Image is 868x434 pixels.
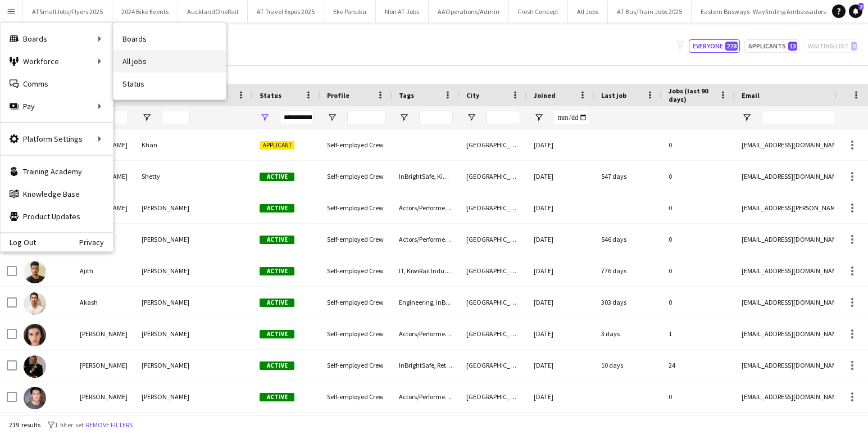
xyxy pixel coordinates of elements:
[399,91,414,100] span: Tags
[260,141,294,150] span: Applicant
[1,95,113,117] div: Pay
[594,318,662,349] div: 3 days
[594,224,662,255] div: 546 days
[178,1,248,22] button: AucklandOneRail
[162,111,190,124] input: Last Name Filter Input
[392,161,460,192] div: InBrightSafe, KiwiRail Inducted, Languages-Hindi, TL
[1,205,113,228] a: Product Updates
[594,161,662,192] div: 547 days
[84,419,135,431] button: Remove filters
[534,112,544,123] button: Open Filter Menu
[460,287,527,318] div: [GEOGRAPHIC_DATA]
[669,87,715,103] span: Jobs (last 90 days)
[487,111,520,124] input: City Filter Input
[260,112,270,123] button: Open Filter Menu
[419,111,453,124] input: Tags Filter Input
[460,350,527,381] div: [GEOGRAPHIC_DATA]
[460,224,527,255] div: [GEOGRAPHIC_DATA]
[392,287,460,318] div: Engineering, InBrightSafe, Languages-Hindi
[260,204,294,213] span: Active
[260,91,281,100] span: Status
[135,287,197,318] div: [PERSON_NAME]
[23,1,112,22] button: ATSmallJobs/Flyers 2025
[135,192,197,223] div: [PERSON_NAME]
[260,267,294,275] span: Active
[527,255,594,286] div: [DATE]
[742,112,752,123] button: Open Filter Menu
[466,91,479,100] span: City
[527,224,594,255] div: [DATE]
[527,129,594,160] div: [DATE]
[327,112,337,123] button: Open Filter Menu
[260,299,294,307] span: Active
[320,350,392,381] div: Self-employed Crew
[466,112,476,123] button: Open Filter Menu
[135,255,197,286] div: [PERSON_NAME]
[392,381,460,412] div: Actors/Performers, NoRecordedJobs, NotBrightSafe
[509,1,568,22] button: Fresh Concept
[135,129,197,160] div: Khan
[320,129,392,160] div: Self-employed Crew
[788,42,797,51] span: 13
[347,111,385,124] input: Profile Filter Input
[54,421,84,429] span: 1 filter set
[135,161,197,192] div: Shetty
[594,350,662,381] div: 10 days
[460,255,527,286] div: [GEOGRAPHIC_DATA]
[112,1,178,22] button: 2024 Bike Events
[594,255,662,286] div: 776 days
[73,350,135,381] div: [PERSON_NAME]
[662,161,735,192] div: 0
[113,28,226,50] a: Boards
[460,161,527,192] div: [GEOGRAPHIC_DATA]
[744,39,799,53] button: Applicants13
[662,192,735,223] div: 0
[399,112,409,123] button: Open Filter Menu
[24,292,46,315] img: Akash Dewangan
[608,1,692,22] button: AT Bus/Train Jobs 2025
[527,350,594,381] div: [DATE]
[320,224,392,255] div: Self-employed Crew
[376,1,429,22] button: Non AT Jobs
[113,73,226,95] a: Status
[527,318,594,349] div: [DATE]
[100,111,128,124] input: First Name Filter Input
[554,111,588,124] input: Joined Filter Input
[689,39,740,53] button: Everyone228
[460,192,527,223] div: [GEOGRAPHIC_DATA]
[527,287,594,318] div: [DATE]
[392,255,460,286] div: IT, KiwiRail Inducted, Languages-Hindi, NotBrightSafe
[260,393,294,401] span: Active
[568,1,608,22] button: All Jobs
[73,381,135,412] div: [PERSON_NAME]
[142,112,152,123] button: Open Filter Menu
[135,381,197,412] div: [PERSON_NAME]
[460,129,527,160] div: [GEOGRAPHIC_DATA]
[135,318,197,349] div: [PERSON_NAME]
[527,192,594,223] div: [DATE]
[73,318,135,349] div: [PERSON_NAME]
[662,255,735,286] div: 0
[662,318,735,349] div: 1
[460,381,527,412] div: [GEOGRAPHIC_DATA]
[260,173,294,181] span: Active
[113,50,226,73] a: All jobs
[527,161,594,192] div: [DATE]
[460,318,527,349] div: [GEOGRAPHIC_DATA]
[24,387,46,409] img: Alex Walker
[1,28,113,50] div: Boards
[320,318,392,349] div: Self-employed Crew
[320,192,392,223] div: Self-employed Crew
[601,91,626,100] span: Last job
[392,318,460,349] div: Actors/Performers, InBrightSafe, KiwiRail Inducted, ReturnedATUniform
[24,261,46,283] img: Ajith Jose
[260,236,294,244] span: Active
[320,161,392,192] div: Self-employed Crew
[1,73,113,95] a: Comms
[248,1,324,22] button: AT Travel Expos 2025
[662,350,735,381] div: 24
[320,255,392,286] div: Self-employed Crew
[392,224,460,255] div: Actors/Performers, InBrightSafe, KiwiRail Inducted, TL
[858,3,864,10] span: 2
[260,330,294,338] span: Active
